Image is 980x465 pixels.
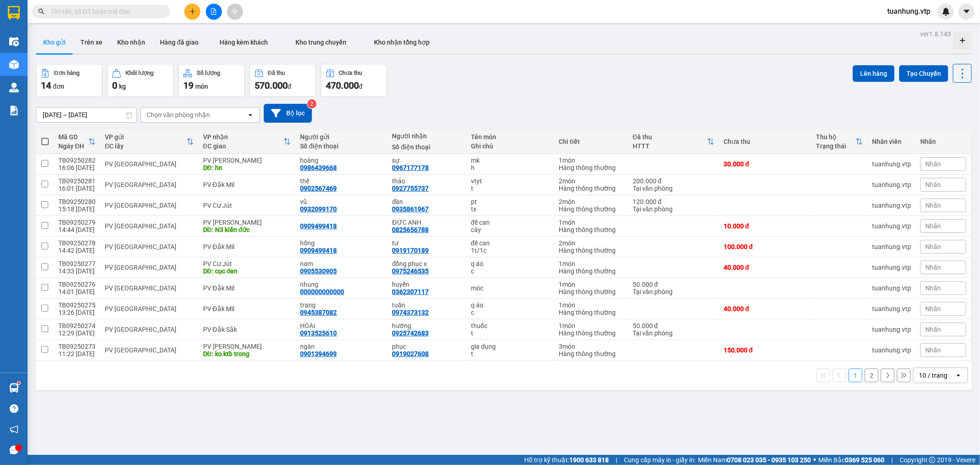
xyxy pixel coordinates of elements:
[203,164,291,171] div: DĐ: hn
[624,455,696,465] span: Cung cấp máy in - giấy in:
[300,142,383,150] div: Số điện thoại
[58,288,96,295] div: 14:01 [DATE]
[227,4,243,20] button: aim
[559,198,623,205] div: 2 món
[633,205,714,213] div: Tại văn phòng
[392,219,462,226] div: ĐỨC ANH
[392,157,462,164] div: sự
[53,83,64,90] span: đơn
[17,382,20,385] sup: 1
[105,133,187,141] div: VP gửi
[559,138,623,145] div: Chi tiết
[559,322,623,329] div: 1 món
[203,243,291,250] div: PV Đắk Mil
[816,142,855,150] div: Trạng thái
[724,160,807,168] div: 30.000 đ
[471,267,549,275] div: c
[724,346,807,354] div: 150.000 đ
[203,284,291,292] div: PV Đắk Mil
[195,83,208,90] span: món
[724,138,807,145] div: Chưa thu
[300,288,344,295] div: 000000000000
[203,133,284,141] div: VP nhận
[300,133,383,141] div: Người gửi
[872,160,911,168] div: tuanhung.vtp
[203,142,284,150] div: ĐC giao
[300,164,337,171] div: 0986439668
[559,247,623,254] div: Hàng thông thường
[105,305,194,312] div: PV [GEOGRAPHIC_DATA]
[818,455,884,465] span: Miền Bắc
[9,60,19,69] img: warehouse-icon
[845,456,884,464] strong: 0369 525 060
[633,322,714,329] div: 50.000 đ
[38,8,45,15] span: search
[925,284,941,292] span: Nhãn
[559,226,623,233] div: Hàng thông thường
[471,198,549,205] div: pt
[559,177,623,185] div: 2 món
[300,267,337,275] div: 0905530905
[58,350,96,357] div: 11:22 [DATE]
[203,305,291,312] div: PV Đắk Mil
[10,446,18,454] span: message
[183,80,193,91] span: 19
[58,157,96,164] div: TB09250282
[471,309,549,316] div: c
[925,305,941,312] span: Nhãn
[300,198,383,205] div: vũ
[105,326,194,333] div: PV [GEOGRAPHIC_DATA]
[54,70,79,76] div: Đơn hàng
[727,456,811,464] strong: 0708 023 035 - 0935 103 250
[392,226,429,233] div: 0825656788
[73,31,110,53] button: Trên xe
[107,64,174,97] button: Khối lượng0kg
[307,99,317,108] sup: 2
[698,455,811,465] span: Miền Nam
[203,350,291,357] div: DĐ: ko ktb trong
[93,34,130,41] span: TB09250282
[105,160,194,168] div: PV [GEOGRAPHIC_DATA]
[899,65,948,82] button: Tạo Chuyến
[58,177,96,185] div: TB09250281
[471,322,549,329] div: thuốc
[392,288,429,295] div: 0362307117
[955,372,962,379] svg: open
[872,264,911,271] div: tuanhung.vtp
[210,8,217,15] span: file-add
[392,239,462,247] div: tư
[58,322,96,329] div: TB09250274
[220,39,268,46] span: Hàng kèm khách
[203,157,291,164] div: PV [PERSON_NAME]
[58,164,96,171] div: 16:06 [DATE]
[268,70,285,76] div: Đã thu
[112,80,117,91] span: 0
[849,369,862,382] button: 1
[559,301,623,309] div: 1 món
[471,239,549,247] div: đề can
[58,239,96,247] div: TB09250278
[872,243,911,250] div: tuanhung.vtp
[198,130,296,154] th: Toggle SortBy
[58,343,96,350] div: TB09250273
[300,309,337,316] div: 0945387082
[392,350,429,357] div: 0919027608
[58,260,96,267] div: TB09250277
[880,6,938,17] span: tuanhung.vtp
[559,309,623,316] div: Hàng thông thường
[872,284,911,292] div: tuanhung.vtp
[9,83,19,92] img: warehouse-icon
[569,456,609,464] strong: 1900 633 818
[925,346,941,354] span: Nhãn
[247,111,254,119] svg: open
[925,264,941,271] span: Nhãn
[119,83,126,90] span: kg
[724,222,807,230] div: 10.000 đ
[300,343,383,350] div: ngân
[203,267,291,275] div: DĐ: cục đen
[9,383,19,393] img: warehouse-icon
[872,138,911,145] div: Nhân viên
[633,142,707,150] div: HTTT
[300,329,337,337] div: 0913525610
[920,138,966,145] div: Nhãn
